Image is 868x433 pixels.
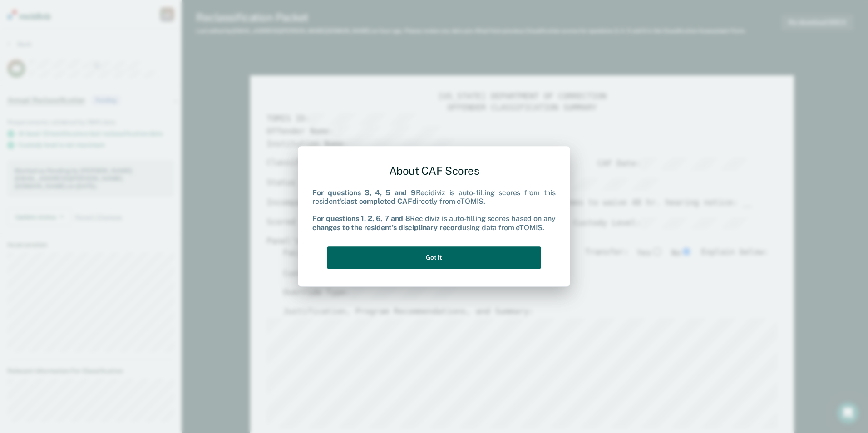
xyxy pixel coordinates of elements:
button: Got it [327,246,541,269]
div: Recidiviz is auto-filling scores from this resident's directly from eTOMIS. Recidiviz is auto-fil... [312,188,556,232]
b: For questions 1, 2, 6, 7 and 8 [312,215,410,223]
b: For questions 3, 4, 5 and 9 [312,188,416,197]
b: last completed CAF [344,197,412,206]
div: About CAF Scores [312,157,556,185]
b: changes to the resident's disciplinary record [312,223,462,232]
